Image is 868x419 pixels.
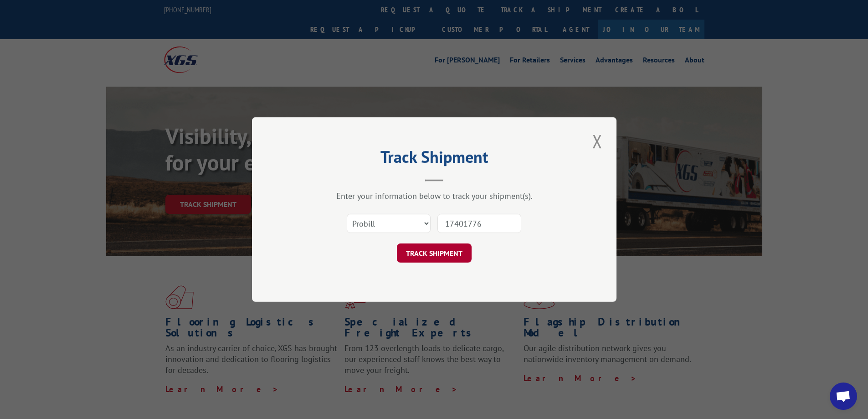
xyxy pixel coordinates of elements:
[437,214,521,233] input: Number(s)
[830,383,857,410] a: Open chat
[590,129,605,154] button: Close modal
[298,191,571,201] div: Enter your information below to track your shipment(s).
[397,243,472,263] button: TRACK SHIPMENT
[298,150,571,168] h2: Track Shipment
